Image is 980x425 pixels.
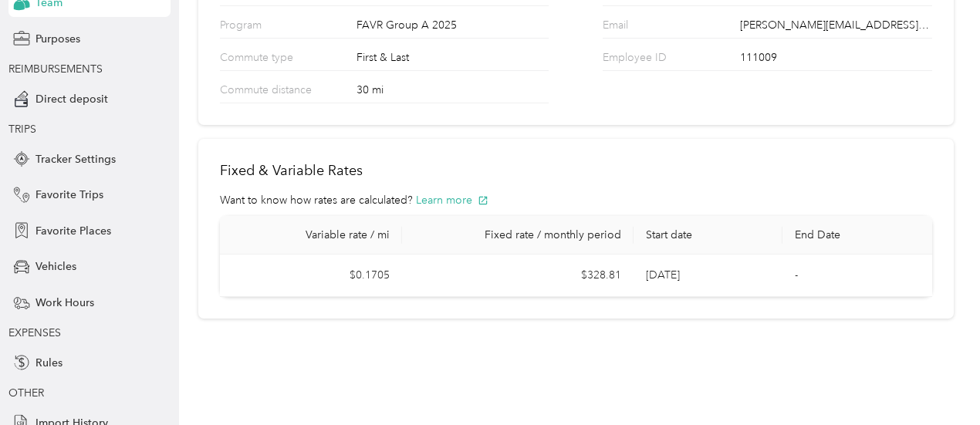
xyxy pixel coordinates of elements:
td: $0.1705 [220,255,402,297]
th: End Date [782,216,931,255]
div: First & Last [357,49,549,70]
div: 30 mi [357,82,549,103]
div: Want to know how rates are calculated? [220,192,932,208]
p: Program [220,17,339,38]
th: Start date [634,216,782,255]
div: 111009 [740,49,932,70]
span: EXPENSES [8,326,61,339]
span: Rules [35,355,63,371]
div: FAVR Group A 2025 [357,17,549,38]
h2: Fixed & Variable Rates [220,160,932,181]
span: Favorite Trips [35,187,103,203]
span: REIMBURSEMENTS [8,62,103,76]
p: Commute distance [220,82,339,103]
button: Learn more [416,192,488,208]
td: [DATE] [634,255,782,297]
p: Commute type [220,49,339,70]
iframe: Everlance-gr Chat Button Frame [894,339,980,425]
th: Fixed rate / monthly period [402,216,634,255]
td: - [782,255,931,297]
span: OTHER [8,386,44,400]
span: Direct deposit [35,91,108,107]
span: TRIPS [8,123,36,136]
p: Employee ID [603,49,721,70]
div: [PERSON_NAME][EMAIL_ADDRESS][PERSON_NAME][DOMAIN_NAME] [740,17,932,38]
td: $328.81 [402,255,634,297]
span: Tracker Settings [35,151,116,167]
span: Favorite Places [35,223,111,239]
p: Email [603,17,721,38]
span: Vehicles [35,258,76,275]
th: Variable rate / mi [220,216,402,255]
span: Work Hours [35,295,94,311]
span: Purposes [35,31,80,47]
